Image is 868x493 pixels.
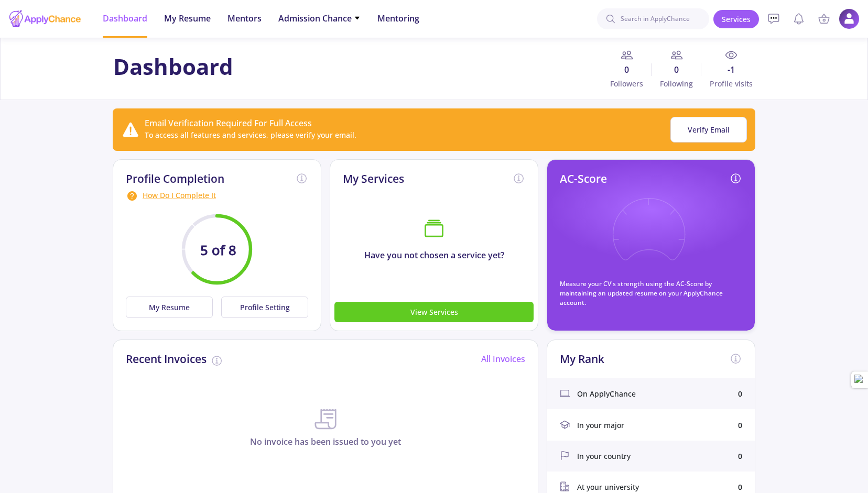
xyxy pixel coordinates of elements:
span: Mentoring [377,12,419,25]
span: Mentors [227,12,262,25]
span: Dashboard [103,12,147,25]
span: 0 [602,63,652,76]
a: View Services [334,306,534,317]
span: On ApplyChance [577,388,636,399]
span: -1 [701,63,755,76]
input: Search in ApplyChance [597,8,709,29]
a: All Invoices [481,353,525,365]
h1: Dashboard [113,53,233,80]
button: My Resume [126,297,213,318]
h2: My Services [343,172,404,185]
a: My Resume [126,297,217,318]
h2: Profile Completion [126,172,224,185]
div: 0 [738,451,742,462]
div: 0 [738,388,742,399]
button: Verify Email [670,117,747,143]
span: At your university [577,481,639,492]
p: Measure your CV's strength using the AC-Score by maintaining an updated resume on your ApplyChanc... [560,279,742,308]
button: View Services [334,302,534,322]
span: In your country [577,451,631,462]
span: Profile visits [701,78,755,89]
span: My Resume [164,12,211,25]
h2: My Rank [560,353,604,366]
button: Profile Setting [221,297,308,318]
span: Following [652,78,701,89]
text: 5 of 8 [200,241,236,259]
p: No invoice has been issued to you yet [113,435,538,448]
div: Email Verification Required For Full Access [145,117,356,129]
span: Followers [602,78,652,89]
p: Have you not chosen a service yet? [330,249,538,261]
h2: Recent Invoices [126,353,207,366]
a: Services [713,10,759,28]
a: Profile Setting [217,297,308,318]
div: 0 [738,420,742,431]
span: Admission Chance [278,12,361,25]
span: In your major [577,420,624,431]
h2: AC-Score [560,172,607,185]
div: How Do I Complete It [126,190,308,202]
div: To access all features and services, please verify your email. [145,129,356,140]
span: 0 [652,63,701,76]
div: 0 [738,481,742,492]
